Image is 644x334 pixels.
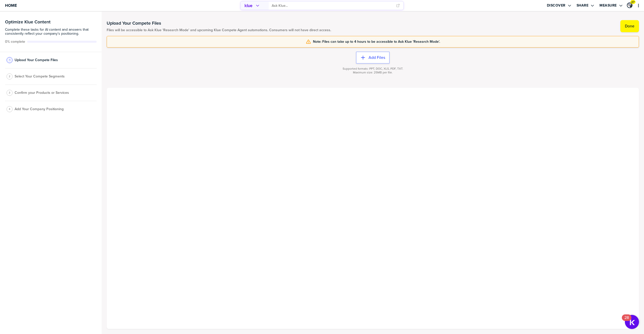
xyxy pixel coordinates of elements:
[5,28,97,36] span: Complete these tasks for AI content and answers that consistently reflect your company’s position...
[547,3,566,8] label: Discover
[9,107,10,111] span: 4
[107,28,331,32] span: Files will be accessible to Ask Klue 'Research Mode' and upcoming Klue Compete Agent automations....
[15,91,69,95] span: Confirm your Products or Services
[9,74,10,78] span: 2
[626,2,633,9] a: Edit Profile
[631,0,634,4] span: 27
[272,2,393,10] input: Ask Klue...
[627,3,632,8] img: 80f7c9fa3b1e01c4e88e1d678b39c264-sml.png
[625,315,639,329] button: Open Resource Center, 28 new notifications
[15,74,65,78] span: Select Your Compete Segments
[353,71,393,74] span: Maximum size: 25MB per file.
[313,40,440,44] span: Note: Files can take up to 4 hours to be accessible to Ask Klue 'Research Mode'.
[620,20,639,32] button: Done
[625,24,634,29] label: Done
[9,58,10,62] span: 1
[15,107,64,111] span: Add Your Company Positioning
[356,52,390,64] button: Add Files
[369,55,385,60] label: Add Files
[599,3,617,8] label: Measure
[107,20,331,26] h1: Upload Your Compete Files
[343,67,403,71] span: Supported formats: PPT, DOC, XLS, PDF, TXT.
[5,20,97,24] h3: Optimize Klue Content
[624,318,629,324] div: 28
[5,40,25,44] span: Active
[15,58,58,62] span: Upload Your Compete Files
[627,3,632,8] div: Peter Craigen
[577,3,589,8] label: Share
[9,91,10,95] span: 3
[5,3,17,8] span: Home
